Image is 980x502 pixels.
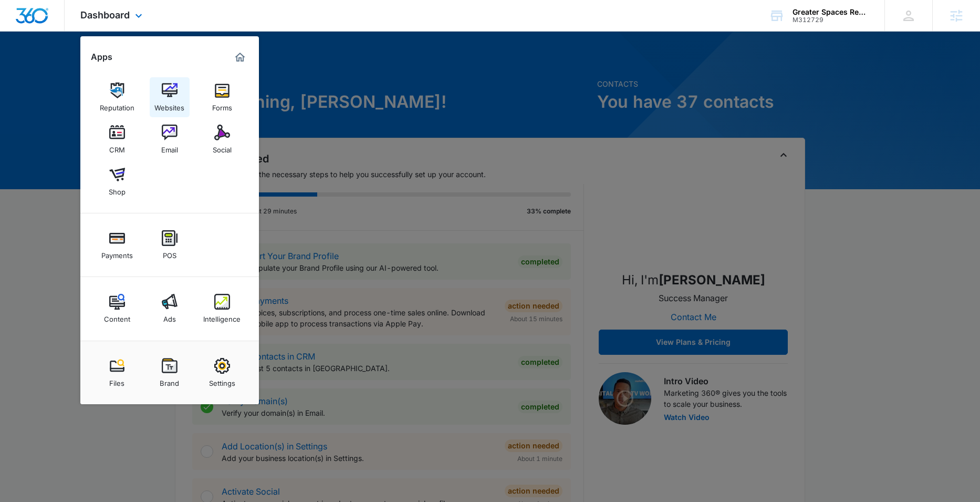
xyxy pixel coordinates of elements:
[793,8,869,16] div: account name
[150,119,190,159] a: Email
[163,310,176,323] div: Ads
[116,62,177,69] div: Keywords by Traffic
[29,17,51,25] div: v 4.0.25
[97,353,137,393] a: Files
[109,374,124,387] div: Files
[104,310,130,323] div: Content
[209,374,235,387] div: Settings
[100,98,134,112] div: Reputation
[97,161,137,201] a: Shop
[203,310,241,323] div: Intelligence
[109,140,125,154] div: CRM
[97,289,137,329] a: Content
[150,77,190,117] a: Websites
[202,289,242,329] a: Intelligence
[40,62,94,69] div: Domain Overview
[232,49,248,66] a: Marketing 360® Dashboard
[213,140,232,154] div: Social
[202,353,242,393] a: Settings
[28,61,37,69] img: tab_domain_overview_orange.svg
[27,27,116,36] div: Domain: [DOMAIN_NAME]
[150,289,190,329] a: Ads
[154,98,184,112] div: Websites
[202,77,242,117] a: Forms
[161,140,178,154] div: Email
[105,61,113,69] img: tab_keywords_by_traffic_grey.svg
[212,98,232,112] div: Forms
[202,119,242,159] a: Social
[17,17,25,25] img: logo_orange.svg
[97,77,137,117] a: Reputation
[101,246,133,260] div: Payments
[80,9,130,21] span: Dashboard
[150,225,190,265] a: POS
[17,27,25,36] img: website_grey.svg
[793,16,869,24] div: account id
[160,374,179,387] div: Brand
[91,52,112,62] h2: Apps
[163,246,176,260] div: POS
[97,225,137,265] a: Payments
[109,182,126,196] div: Shop
[150,353,190,393] a: Brand
[97,119,137,159] a: CRM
